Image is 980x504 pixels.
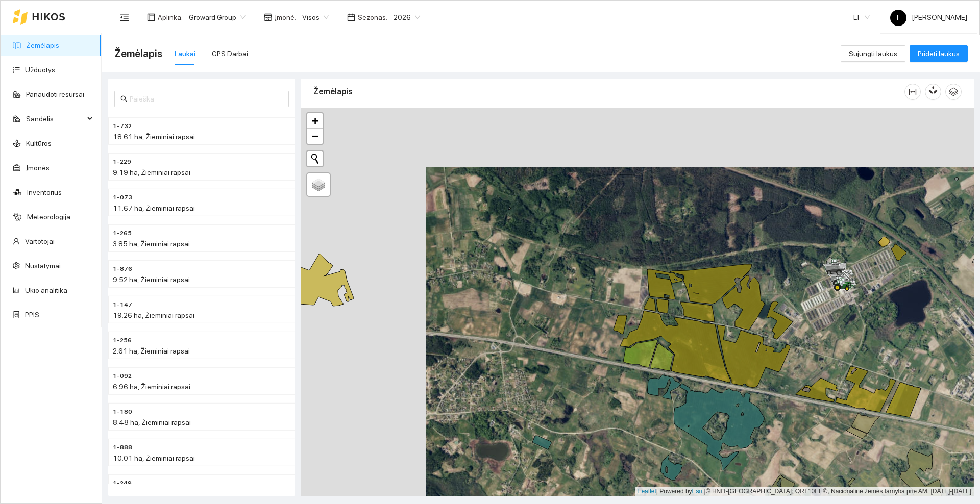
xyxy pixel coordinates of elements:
[113,275,190,284] span: 9.52 ha, Žieminiai rapsai
[120,95,128,103] span: search
[113,347,190,355] span: 2.61 ha, Žieminiai rapsai
[347,13,355,21] span: calendar
[113,383,190,391] span: 6.96 ha, Žieminiai rapsai
[302,10,329,25] span: Visos
[113,443,132,452] span: 1-888
[25,262,61,270] a: Nustatymai
[113,454,195,462] span: 10.01 ha, Žieminiai rapsai
[113,229,132,238] span: 1-265
[26,109,84,129] span: Sandėlis
[130,93,283,105] input: Paieška
[147,13,155,21] span: layout
[307,173,330,196] a: Layers
[26,139,52,147] a: Kultūros
[841,49,905,58] a: Sujungti laukus
[394,10,420,25] span: 2026
[27,188,62,196] a: Inventorius
[27,213,70,221] a: Meteorologija
[307,151,323,166] button: Initiate a new search
[264,13,272,21] span: shop
[113,478,132,488] span: 1-249
[312,114,318,127] span: +
[890,13,967,21] span: [PERSON_NAME]
[113,193,132,203] span: 1-073
[113,121,132,131] span: 1-732
[113,240,190,248] span: 3.85 ha, Žieminiai rapsai
[26,41,59,49] a: Žemėlapis
[113,336,132,345] span: 1-256
[358,12,387,23] span: Sezonas :
[853,10,870,25] span: LT
[212,48,248,59] div: GPS Darbai
[158,12,183,23] span: Aplinka :
[113,264,132,274] span: 1-876
[113,300,132,310] span: 1-147
[113,168,190,177] span: 9.19 ha, Žieminiai rapsai
[307,129,323,144] a: Zoom out
[189,10,246,25] span: Groward Group
[114,45,162,62] span: Žemėlapis
[25,286,67,294] a: Ūkio analitika
[26,90,84,98] a: Panaudoti resursai
[113,311,194,319] span: 19.26 ha, Žieminiai rapsai
[849,48,897,59] span: Sujungti laukus
[692,488,703,495] a: Esri
[113,418,191,426] span: 8.48 ha, Žieminiai rapsai
[113,371,132,381] span: 1-092
[905,88,920,96] span: column-width
[25,66,55,74] a: Užduotys
[897,10,900,26] span: L
[25,237,55,245] a: Vartotojai
[25,311,39,319] a: PPIS
[113,204,195,212] span: 11.67 ha, Žieminiai rapsai
[638,488,656,495] a: Leaflet
[910,45,968,62] button: Pridėti laukus
[918,48,960,59] span: Pridėti laukus
[904,84,921,100] button: column-width
[175,48,195,59] div: Laukai
[313,77,904,106] div: Žemėlapis
[113,157,131,167] span: 1-229
[113,407,132,417] span: 1-180
[910,49,968,58] a: Pridėti laukus
[704,488,706,495] span: |
[120,13,129,22] span: menu-fold
[26,164,50,172] a: Įmonės
[113,133,195,141] span: 18.61 ha, Žieminiai rapsai
[841,45,905,62] button: Sujungti laukus
[312,130,318,142] span: −
[307,113,323,129] a: Zoom in
[114,7,135,28] button: menu-fold
[635,487,974,496] div: | Powered by © HNIT-[GEOGRAPHIC_DATA]; ORT10LT ©, Nacionalinė žemės tarnyba prie AM, [DATE]-[DATE]
[275,12,296,23] span: Įmonė :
